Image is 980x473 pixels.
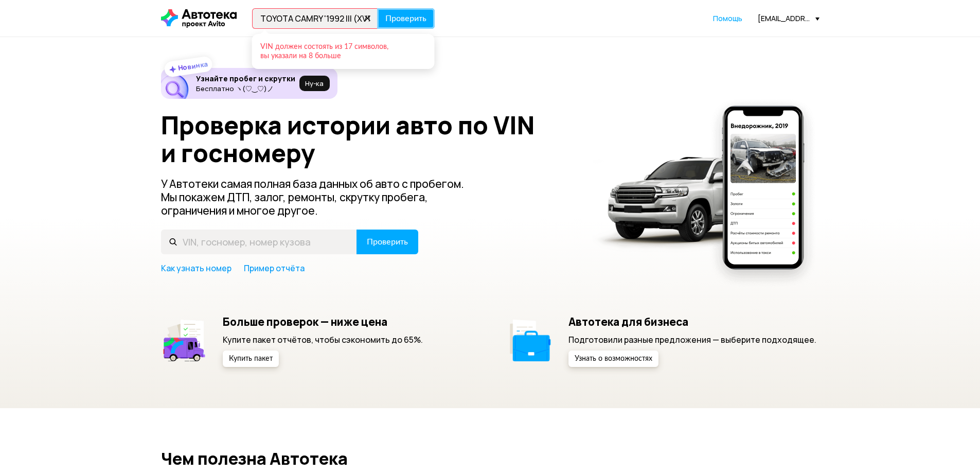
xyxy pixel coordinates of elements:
h2: Чем полезна Автотека [161,449,819,468]
h5: Автотека для бизнеса [568,315,816,328]
p: Подготовили разные предложения — выберите подходящее. [568,334,816,345]
p: У Автотеки самая полная база данных об авто с пробегом. Мы покажем ДТП, залог, ремонты, скрутку п... [161,177,481,217]
span: Проверить [367,238,408,246]
strong: Новинка [177,59,208,73]
span: Купить пакет [229,355,273,362]
button: Проверить [357,230,418,254]
input: VIN, госномер, номер кузова [161,230,357,254]
p: Купите пакет отчётов, чтобы сэкономить до 65%. [223,334,423,345]
p: Бесплатно ヽ(♡‿♡)ノ [196,84,295,93]
span: Узнать о возможностях [575,355,652,362]
button: Узнать о возможностях [568,351,658,367]
input: VIN, госномер, номер кузова [252,8,378,29]
a: Как узнать номер [161,262,231,274]
button: Купить пакет [223,351,279,367]
a: Помощь [713,13,742,24]
h5: Больше проверок — ниже цена [223,315,423,328]
div: [EMAIL_ADDRESS][DOMAIN_NAME] [758,13,819,23]
h6: Узнайте пробег и скрутки [196,74,295,83]
span: Ну‑ка [305,79,324,87]
div: VIN должен состоять из 17 символов, вы указали на 8 больше [260,42,424,61]
a: Пример отчёта [244,262,305,274]
h1: Проверка истории авто по VIN и госномеру [161,111,579,167]
span: Проверить [385,14,426,23]
button: Проверить [377,8,435,29]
